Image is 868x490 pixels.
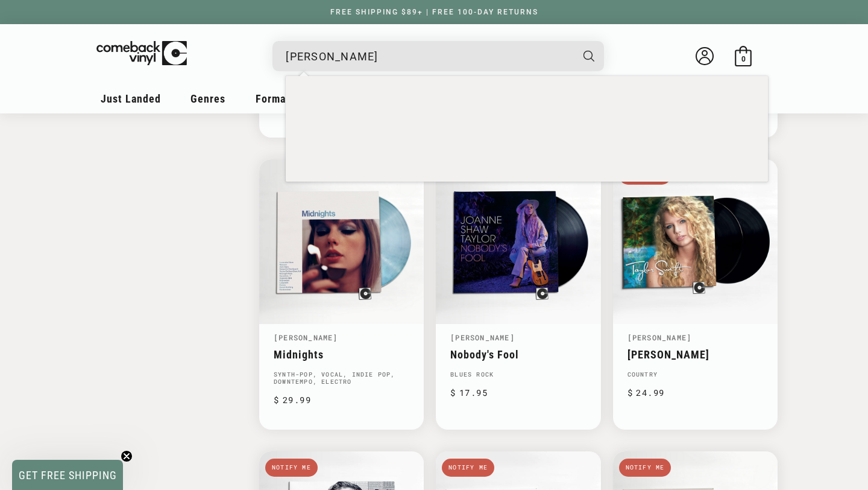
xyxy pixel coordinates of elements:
[256,92,295,105] span: Formats
[573,41,606,71] button: Search
[274,332,338,342] a: [PERSON_NAME]
[450,348,586,361] a: Nobody's Fool
[741,54,746,63] span: 0
[19,469,117,482] span: GET FREE SHIPPING
[627,348,763,361] a: [PERSON_NAME]
[286,44,571,69] input: When autocomplete results are available use up and down arrows to review and enter to select
[627,332,692,342] a: [PERSON_NAME]
[450,332,515,342] a: [PERSON_NAME]
[318,8,550,16] a: FREE SHIPPING $89+ | FREE 100-DAY RETURNS
[274,348,409,361] a: Midnights
[101,92,161,105] span: Just Landed
[190,92,225,105] span: Genres
[12,460,123,490] div: GET FREE SHIPPINGClose teaser
[272,41,604,71] div: Search
[121,450,133,462] button: Close teaser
